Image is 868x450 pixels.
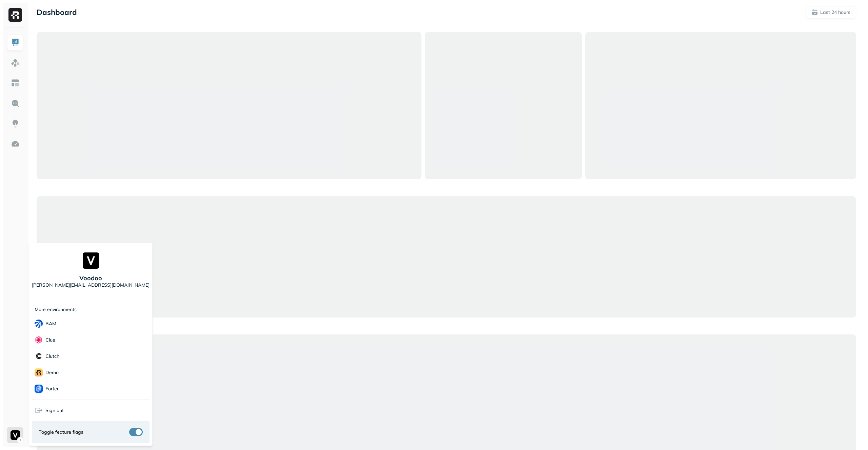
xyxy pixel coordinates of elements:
[45,369,59,376] p: demo
[79,274,102,282] p: Voodoo
[35,368,43,376] img: demo
[35,352,43,360] img: Clutch
[45,386,59,392] p: Forter
[35,306,77,313] p: More environments
[45,353,59,360] p: Clutch
[45,407,64,414] span: Sign out
[45,337,55,343] p: Clue
[32,282,150,288] p: [PERSON_NAME][EMAIL_ADDRESS][DOMAIN_NAME]
[35,320,43,328] img: BAM
[83,252,99,269] img: Voodoo
[35,336,43,344] img: Clue
[39,429,83,435] span: Toggle feature flags
[35,385,43,393] img: Forter
[45,321,56,327] p: BAM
